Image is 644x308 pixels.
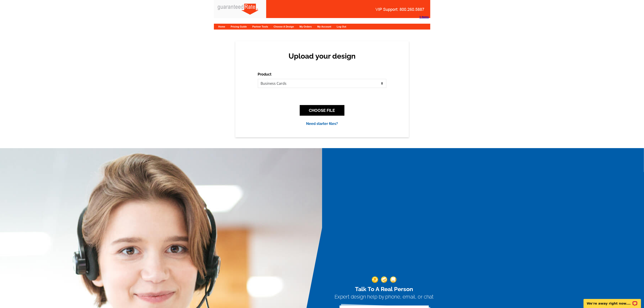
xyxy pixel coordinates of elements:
[390,276,396,283] img: support-img-3_1.png
[300,105,344,116] button: CHOOSE FILE
[231,25,247,28] a: Pricing Guide
[337,25,346,28] a: Log Out
[317,25,331,28] a: My Account
[252,25,268,28] a: Partner Tools
[306,122,338,126] a: Need starter files?
[300,25,312,28] a: My Orders
[381,276,387,283] img: support-img-2.png
[258,72,272,77] label: Product
[335,294,434,300] h3: Expert design help by phone, email, or chat
[581,294,644,308] iframe: LiveChat chat widget
[419,16,429,19] strong: 1 Items
[274,25,294,28] a: Choose A Design
[372,276,378,283] img: support-img-1.png
[335,286,434,293] h2: Talk To A Real Person
[262,52,382,60] h2: Upload your design
[218,25,225,28] a: Home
